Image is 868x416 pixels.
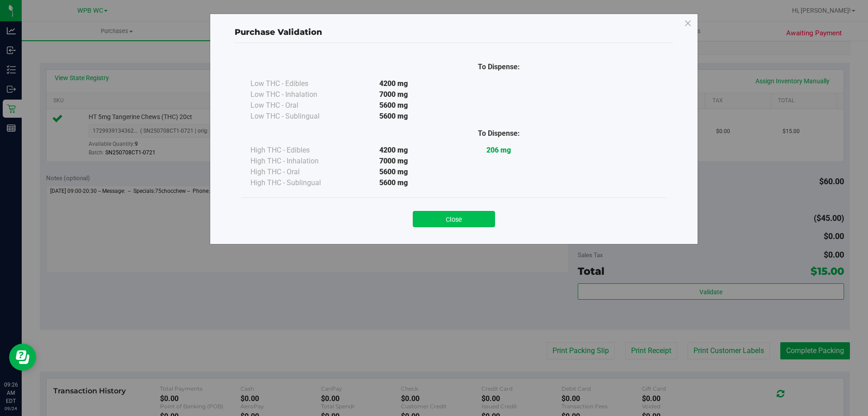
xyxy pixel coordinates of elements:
[446,128,552,139] div: To Dispense:
[341,145,446,156] div: 4200 mg
[250,177,341,188] div: High THC - Sublingual
[341,156,446,167] div: 7000 mg
[413,211,495,227] button: Close
[250,111,341,122] div: Low THC - Sublingual
[446,62,552,72] div: To Dispense:
[250,145,341,156] div: High THC - Edibles
[250,167,341,177] div: High THC - Oral
[341,167,446,177] div: 5600 mg
[486,146,511,154] strong: 206 mg
[341,89,446,100] div: 7000 mg
[250,89,341,100] div: Low THC - Inhalation
[341,177,446,188] div: 5600 mg
[341,111,446,122] div: 5600 mg
[250,156,341,167] div: High THC - Inhalation
[250,100,341,111] div: Low THC - Oral
[341,78,446,89] div: 4200 mg
[9,344,36,371] iframe: Resource center
[341,100,446,111] div: 5600 mg
[250,78,341,89] div: Low THC - Edibles
[235,27,322,37] span: Purchase Validation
